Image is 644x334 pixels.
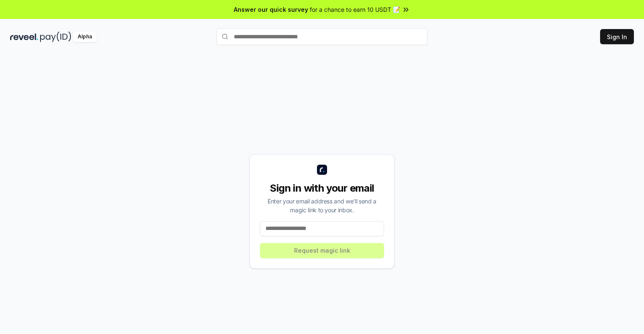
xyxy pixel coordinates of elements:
[260,182,384,195] div: Sign in with your email
[73,32,97,42] div: Alpha
[317,165,327,175] img: logo_small
[40,32,71,42] img: pay_id
[234,5,308,14] span: Answer our quick survey
[600,29,634,44] button: Sign In
[260,197,384,214] div: Enter your email address and we’ll send a magic link to your inbox.
[10,32,38,42] img: reveel_dark
[310,5,400,14] span: for a chance to earn 10 USDT 📝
